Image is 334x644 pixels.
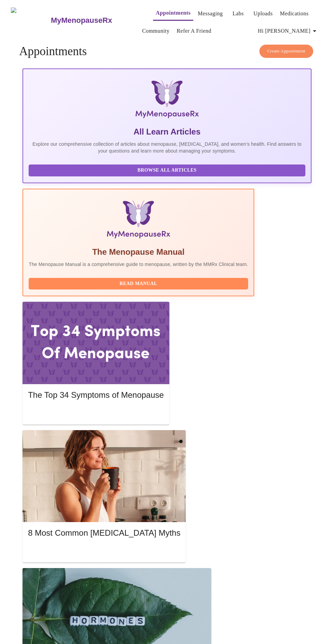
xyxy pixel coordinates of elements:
[28,409,165,415] a: Read More
[156,8,191,18] a: Appointments
[29,280,250,286] a: Read Manual
[28,528,180,538] h5: 8 Most Common [MEDICAL_DATA] Myths
[227,7,249,20] button: Labs
[29,247,248,257] h5: The Menopause Manual
[50,9,139,32] a: MyMenopauseRx
[29,126,305,137] h5: All Learn Articles
[11,7,50,33] img: MyMenopauseRx Logo
[254,9,273,18] a: Uploads
[28,545,180,556] button: Read More
[267,47,305,55] span: Create Appointment
[177,26,211,36] a: Refer a Friend
[35,546,173,555] span: Read More
[277,7,311,20] button: Medications
[29,141,305,154] p: Explore our comprehensive collection of articles about menopause, [MEDICAL_DATA], and women's hea...
[259,45,313,58] button: Create Appointment
[29,261,248,268] p: The Menopause Manual is a comprehensive guide to menopause, written by the MMRx Clinical team.
[251,7,276,20] button: Uploads
[63,200,213,241] img: Menopause Manual
[35,166,299,175] span: Browse All Articles
[35,409,157,417] span: Read More
[153,6,193,21] button: Appointments
[72,80,262,121] img: MyMenopauseRx Logo
[28,547,182,553] a: Read More
[198,9,223,18] a: Messaging
[29,167,307,173] a: Browse All Articles
[28,407,164,419] button: Read More
[195,7,225,20] button: Messaging
[139,24,172,38] button: Community
[142,26,170,36] a: Community
[28,390,164,400] h5: The Top 34 Symptoms of Menopause
[35,280,241,288] span: Read Manual
[51,16,112,25] h3: MyMenopauseRx
[258,26,319,36] span: Hi [PERSON_NAME]
[232,9,244,18] a: Labs
[29,164,305,176] button: Browse All Articles
[19,45,315,58] h4: Appointments
[280,9,308,18] a: Medications
[255,24,321,38] button: Hi [PERSON_NAME]
[174,24,214,38] button: Refer a Friend
[29,278,248,290] button: Read Manual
